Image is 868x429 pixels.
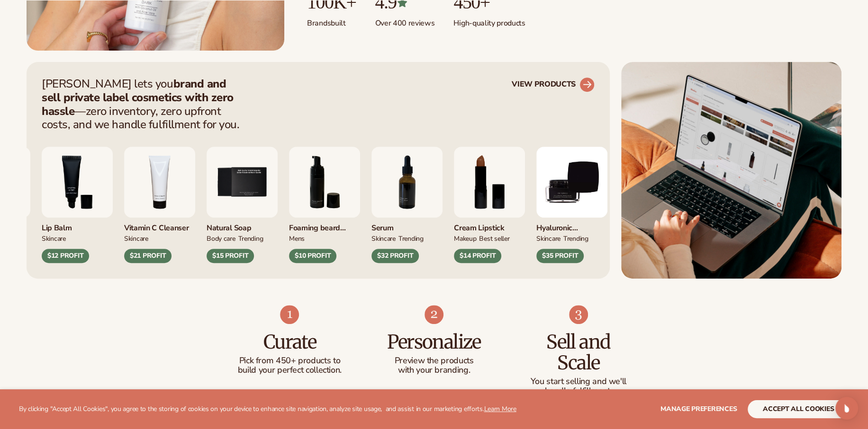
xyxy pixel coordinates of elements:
img: Nature bar of soap. [207,147,278,218]
div: $10 PROFIT [289,249,336,263]
p: [PERSON_NAME] lets you —zero inventory, zero upfront costs, and we handle fulfillment for you. [42,77,245,131]
p: Pick from 450+ products to build your perfect collection. [236,356,343,375]
div: Skincare [124,233,148,243]
div: Lip Balm [42,218,113,233]
div: 7 / 9 [371,147,443,263]
div: TRENDING [563,233,588,243]
img: Collagen and retinol serum. [371,147,443,218]
img: Luxury cream lipstick. [454,147,525,218]
div: 5 / 9 [207,147,278,263]
p: handle fulfillment. [525,386,632,396]
p: By clicking "Accept All Cookies", you agree to the storing of cookies on your device to enhance s... [19,405,516,413]
button: accept all cookies [748,400,849,418]
div: $21 PROFIT [124,249,172,263]
div: SKINCARE [42,233,66,243]
div: 8 / 9 [454,147,525,263]
div: SKINCARE [536,233,561,243]
div: 6 / 9 [289,147,360,263]
div: 4 / 9 [124,147,195,263]
div: TRENDING [398,233,424,243]
h3: Curate [236,332,343,352]
div: SKINCARE [371,233,396,243]
img: Shopify Image 7 [280,305,299,324]
img: Hyaluronic Moisturizer [536,147,607,218]
div: Natural Soap [207,218,278,233]
div: TRENDING [238,233,263,243]
img: Smoothing lip balm. [42,147,113,218]
p: with your branding. [381,366,488,375]
h3: Sell and Scale [525,332,632,373]
div: BODY Care [207,233,235,243]
button: Manage preferences [660,400,737,418]
div: MAKEUP [454,233,476,243]
p: Brands built [307,13,356,28]
div: Foaming beard wash [289,218,360,233]
div: 9 / 9 [536,147,607,263]
img: Vitamin c cleanser. [124,147,195,218]
div: 3 / 9 [42,147,113,263]
div: BEST SELLER [479,233,509,243]
div: $12 PROFIT [42,249,89,263]
div: Vitamin C Cleanser [124,218,195,233]
div: Serum [371,218,443,233]
div: $15 PROFIT [207,249,254,263]
div: Hyaluronic moisturizer [536,218,607,233]
h3: Personalize [381,332,488,352]
div: $32 PROFIT [371,249,419,263]
strong: brand and sell private label cosmetics with zero hassle [42,76,234,119]
p: Preview the products [381,356,488,366]
p: You start selling and we'll [525,377,632,386]
img: Shopify Image 5 [621,62,841,279]
a: VIEW PRODUCTS [512,77,595,92]
div: $14 PROFIT [454,249,501,263]
img: Foaming beard wash. [289,147,360,218]
div: $35 PROFIT [536,249,584,263]
div: Open Intercom Messenger [835,397,858,420]
div: mens [289,233,305,243]
div: Cream Lipstick [454,218,525,233]
a: Learn More [484,404,516,413]
img: Shopify Image 9 [569,305,588,324]
p: Over 400 reviews [375,13,434,28]
img: Shopify Image 8 [425,305,443,324]
p: High-quality products [453,13,525,28]
span: Manage preferences [660,404,737,413]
